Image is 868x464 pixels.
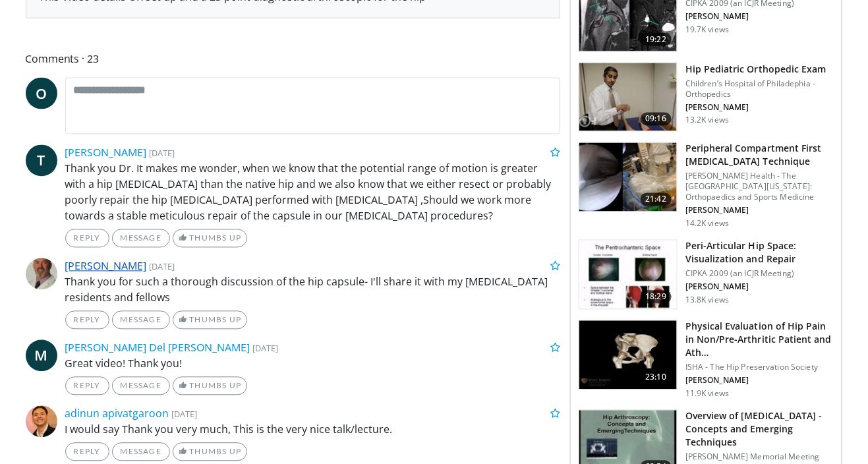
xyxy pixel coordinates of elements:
a: [PERSON_NAME] [65,259,147,274]
h3: Hip Pediatric Orthopedic Exam [685,63,834,76]
a: adinun apivatgaroon [65,407,169,421]
p: Children’s Hospital of Philadephia - Orthopedics [685,78,834,100]
a: 18:29 Peri-Articular Hip Space: Visualization and Repair CIPKA 2009 (an ICJR Meeting) [PERSON_NAM... [579,240,834,310]
p: [PERSON_NAME] [685,206,834,216]
a: Thumbs Up [173,377,247,395]
p: [PERSON_NAME] Health - The [GEOGRAPHIC_DATA][US_STATE]: Orthopaedics and Sports Medicine [685,171,834,203]
span: Comments 23 [26,50,561,67]
p: Great video! Thank you! [65,356,561,372]
a: Message [112,443,170,461]
a: Message [112,229,170,248]
p: 19.7K views [685,24,729,35]
a: Reply [65,443,109,461]
p: 13.2K views [685,115,729,126]
p: Thank you Dr. It makes me wonder, when we know that the potential range of motion is greater with... [65,161,561,224]
a: Message [112,377,170,395]
span: 23:10 [641,371,672,384]
a: Reply [65,311,109,330]
a: 09:16 Hip Pediatric Orthopedic Exam Children’s Hospital of Philadephia - Orthopedics [PERSON_NAME... [579,63,834,132]
p: 13.8K views [685,295,729,306]
a: M [26,340,57,372]
a: [PERSON_NAME] [65,146,147,160]
img: Avatar [26,258,57,290]
h3: Overview of [MEDICAL_DATA] - Concepts and Emerging Techniques [685,410,834,449]
h3: Physical Evaluation of Hip Pain in Non/Pre-Arthritic Patient and Ath… [685,320,834,360]
img: 587063d0-98f0-4c3e-970c-534b048e27a7.150x105_q85_crop-smart_upscale.jpg [579,321,677,390]
a: Thumbs Up [173,443,247,461]
p: CIPKA 2009 (an ICJR Meeting) [685,269,834,279]
a: [PERSON_NAME] Del [PERSON_NAME] [65,341,250,355]
img: 23a9ecbe-18c9-4356-a5e7-94af2a7f2528.150x105_q85_crop-smart_upscale.jpg [579,63,677,132]
small: [DATE] [150,148,175,159]
a: Thumbs Up [173,311,247,330]
a: O [26,78,57,109]
p: 14.2K views [685,219,729,229]
p: 11.9K views [685,389,729,399]
a: 23:10 Physical Evaluation of Hip Pain in Non/Pre-Arthritic Patient and Ath… ISHA - The Hip Preser... [579,320,834,399]
h3: Peri-Articular Hip Space: Visualization and Repair [685,240,834,266]
p: Thank you for such a thorough discussion of the hip capsule- I'll share it with my [MEDICAL_DATA]... [65,274,561,306]
a: Message [112,311,170,330]
p: [PERSON_NAME] [685,11,809,22]
img: 38435631-10db-4727-a286-eca0cfba0365.150x105_q85_crop-smart_upscale.jpg [579,143,677,212]
p: [PERSON_NAME] [685,282,834,293]
small: [DATE] [253,343,279,355]
span: 19:22 [641,33,672,46]
span: 09:16 [641,113,672,126]
p: [PERSON_NAME] [685,376,834,386]
small: [DATE] [172,409,198,420]
h3: Peripheral Compartment First [MEDICAL_DATA] Technique [685,142,834,169]
p: [PERSON_NAME] [685,102,834,113]
p: I would say Thank you very much, This is the very nice talk/lecture. [65,422,561,438]
span: 21:42 [641,193,672,206]
img: Avatar [26,406,57,438]
a: Reply [65,229,109,248]
a: 21:42 Peripheral Compartment First [MEDICAL_DATA] Technique [PERSON_NAME] Health - The [GEOGRAPHI... [579,142,834,229]
a: T [26,145,57,177]
span: 18:29 [641,291,672,304]
a: Thumbs Up [173,229,247,248]
a: Reply [65,377,109,395]
img: NAPA_PTSD_2009_100008850_2.jpg.150x105_q85_crop-smart_upscale.jpg [579,241,677,309]
small: [DATE] [150,261,175,273]
p: ISHA - The Hip Preservation Society [685,362,834,373]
